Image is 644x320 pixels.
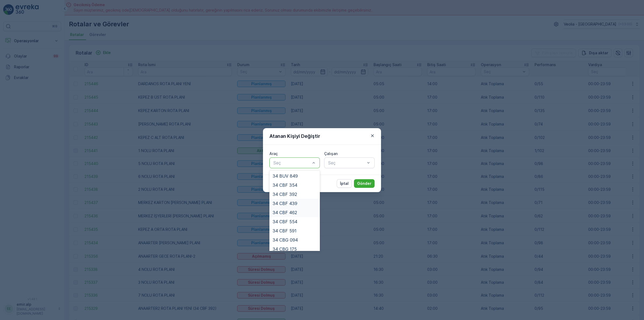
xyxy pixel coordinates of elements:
[357,181,371,186] p: Gönder
[273,174,298,178] span: 34 BUV 849
[273,192,297,197] span: 34 CBF 392
[324,151,338,156] label: Çalışan
[269,151,278,156] label: Araç
[337,179,352,188] button: İptal
[328,160,365,166] p: Seç
[273,219,297,224] span: 34 CBF 554
[273,247,297,251] span: 34 CBG 175
[340,181,349,186] p: İptal
[273,160,310,166] p: Seç
[273,238,298,242] span: 34 CBG 094
[273,201,297,206] span: 34 CBF 439
[273,228,297,233] span: 34 CBF 591
[354,179,375,188] button: Gönder
[269,132,320,140] p: Atanan Kişiyi Değiştir
[273,183,297,188] span: 34 CBF 354
[273,210,297,215] span: 34 CBF 462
